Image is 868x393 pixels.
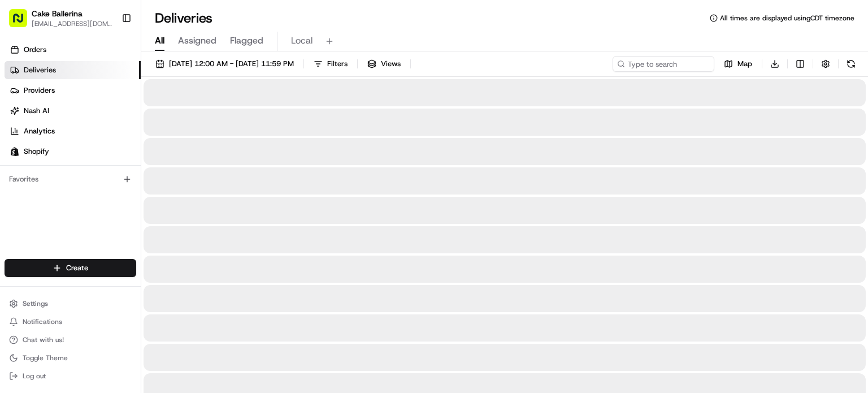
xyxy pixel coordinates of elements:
span: Map [737,59,752,69]
button: [EMAIL_ADDRESS][DOMAIN_NAME] [32,19,112,28]
img: Shopify logo [10,147,19,156]
span: Filters [327,59,348,69]
button: Map [719,56,757,72]
span: Flagged [230,34,263,47]
button: Log out [5,368,136,384]
span: Notifications [23,317,62,326]
button: Filters [309,56,353,72]
a: Analytics [5,122,141,140]
span: Chat with us! [23,335,64,344]
span: Orders [24,45,46,55]
a: Providers [5,81,141,100]
button: Views [362,56,406,72]
span: Providers [24,85,55,96]
a: Nash AI [5,102,141,120]
span: Nash AI [24,106,49,116]
button: [DATE] 12:00 AM - [DATE] 11:59 PM [150,56,299,72]
button: Toggle Theme [5,350,136,366]
button: Settings [5,296,136,312]
input: Type to search [613,56,714,72]
span: [DATE] 12:00 AM - [DATE] 11:59 PM [169,59,294,69]
button: Notifications [5,314,136,330]
span: All [155,34,164,47]
span: Shopify [24,146,49,157]
h1: Deliveries [155,9,212,27]
button: Refresh [843,56,859,72]
a: Deliveries [5,61,141,79]
span: Create [66,263,88,273]
span: Log out [23,372,46,381]
button: Chat with us! [5,332,136,348]
span: Settings [23,299,48,308]
span: Toggle Theme [23,353,68,362]
span: Deliveries [24,65,56,75]
button: Cake Ballerina[EMAIL_ADDRESS][DOMAIN_NAME] [5,5,117,32]
div: Favorites [5,170,136,188]
span: Analytics [24,126,55,136]
a: Orders [5,41,141,59]
span: Local [291,34,313,47]
a: Shopify [5,142,141,161]
button: Create [5,259,136,277]
span: All times are displayed using CDT timezone [720,14,854,23]
span: Assigned [178,34,216,47]
span: Views [381,59,401,69]
button: Cake Ballerina [32,8,83,19]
